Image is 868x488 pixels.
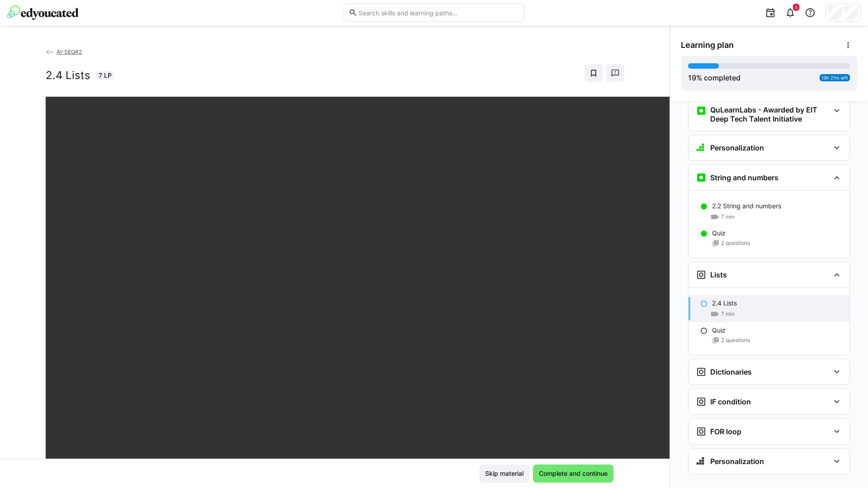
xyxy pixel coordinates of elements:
[358,9,519,17] input: Search skills and learning paths…
[821,75,848,80] span: 19h 21m left
[681,40,734,50] span: Learning plan
[688,73,696,82] span: 19
[721,310,735,318] span: 7 min
[710,105,830,123] h3: QuLearnLabs - Awarded by EIT Deep Tech Talent Initiative
[710,270,727,279] h3: Lists
[712,229,726,238] p: Quiz
[710,367,752,376] h3: Dictionaries
[795,5,797,10] span: 5
[710,397,751,406] h3: IF condition
[484,469,525,478] span: Skip material
[538,469,609,478] span: Complete and continue
[712,299,737,308] p: 2.4 Lists
[688,72,741,83] div: % completed
[710,143,764,152] h3: Personalization
[710,173,778,182] h3: String and numbers
[712,326,726,335] p: Quiz
[721,239,750,247] span: 2 questions
[721,337,750,344] span: 2 questions
[712,202,781,211] p: 2.2 String and numbers
[479,465,529,483] button: Skip material
[721,213,735,221] span: 7 min
[46,48,82,55] a: AI-SEQ#2
[710,457,764,466] h3: Personalization
[710,427,741,436] h3: FOR loop
[533,465,613,483] button: Complete and continue
[99,71,112,80] span: 7 LP
[57,48,82,55] span: AI-SEQ#2
[46,69,90,82] h2: 2.4 Lists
